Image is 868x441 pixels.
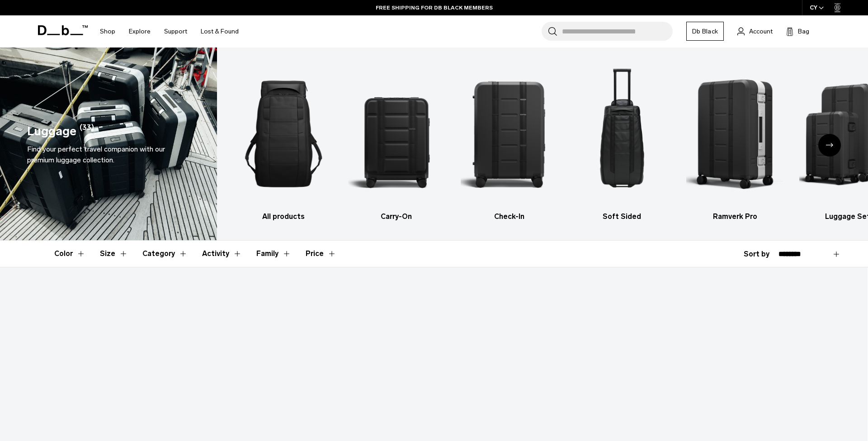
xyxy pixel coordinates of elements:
[100,241,128,267] button: Toggle Filter
[461,61,558,222] a: Db Check-In
[461,61,558,207] img: Db
[686,211,783,222] h3: Ramverk Pro
[574,61,671,222] li: 4 / 6
[54,241,85,267] button: Toggle Filter
[235,61,332,207] img: Db
[348,211,445,222] h3: Carry-On
[737,26,773,37] a: Account
[235,61,332,222] a: Db All products
[818,134,841,156] div: Next slide
[235,61,332,222] li: 1 / 6
[93,15,245,47] nav: Main Navigation
[348,61,445,222] li: 2 / 6
[348,61,445,222] a: Db Carry-On
[686,61,783,222] a: Db Ramverk Pro
[686,22,724,41] a: Db Black
[686,61,783,222] li: 5 / 6
[235,211,332,222] h3: All products
[686,61,783,207] img: Db
[80,122,94,141] span: (33)
[461,211,558,222] h3: Check-In
[27,145,165,164] span: Find your perfect travel companion with our premium luggage collection.
[574,61,671,207] img: Db
[749,27,773,36] span: Account
[376,4,493,12] a: FREE SHIPPING FOR DB BLACK MEMBERS
[461,61,558,222] li: 3 / 6
[100,15,115,47] a: Shop
[574,211,671,222] h3: Soft Sided
[202,241,242,267] button: Toggle Filter
[27,122,76,141] h1: Luggage
[201,15,239,47] a: Lost & Found
[306,241,336,267] button: Toggle Price
[574,61,671,222] a: Db Soft Sided
[348,61,445,207] img: Db
[786,26,809,37] button: Bag
[129,15,151,47] a: Explore
[798,27,809,36] span: Bag
[164,15,187,47] a: Support
[142,241,188,267] button: Toggle Filter
[256,241,291,267] button: Toggle Filter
